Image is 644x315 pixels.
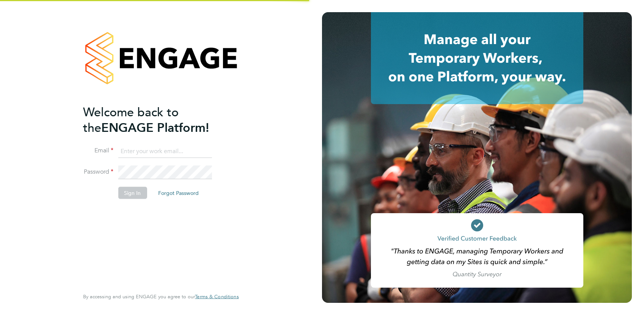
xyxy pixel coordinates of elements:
input: Enter your work email... [118,144,212,158]
button: Sign In [118,187,147,199]
span: Terms & Conditions [195,293,239,300]
span: By accessing and using ENGAGE you agree to our [83,293,239,300]
span: Welcome back to the [83,104,179,135]
a: Terms & Conditions [195,294,239,300]
button: Forgot Password [152,187,205,199]
h2: ENGAGE Platform! [83,104,231,135]
label: Password [83,168,113,176]
label: Email [83,147,113,155]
